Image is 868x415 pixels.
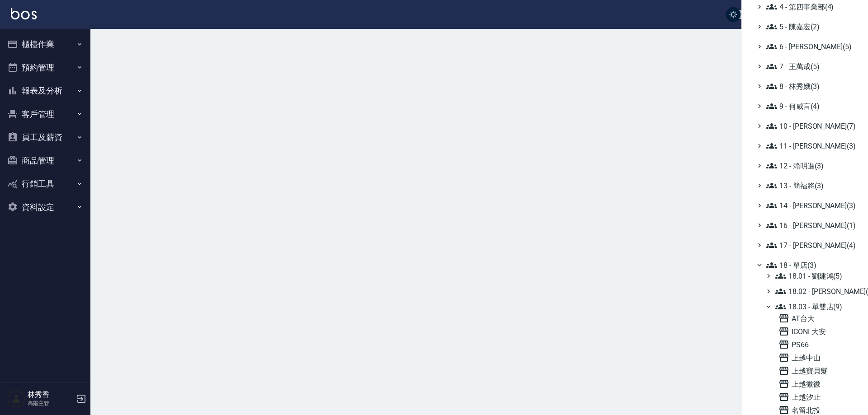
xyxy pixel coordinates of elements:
[778,313,854,324] span: AT台大
[766,180,854,191] span: 13 - 簡福將(3)
[775,286,854,297] span: 18.02 - [PERSON_NAME](5)
[766,61,854,72] span: 7 - 王萬成(5)
[766,81,854,92] span: 8 - 林秀娥(3)
[775,270,854,281] span: 18.01 - 劉建鴻(5)
[766,240,854,251] span: 17 - [PERSON_NAME](4)
[778,339,854,350] span: PS66
[778,326,854,337] span: ICONI 大安
[766,140,854,151] span: 11 - [PERSON_NAME](3)
[766,21,854,32] span: 5 - 陳嘉宏(2)
[766,220,854,231] span: 16 - [PERSON_NAME](1)
[766,200,854,211] span: 14 - [PERSON_NAME](3)
[775,301,854,312] span: 18.03 - 單雙店(9)
[766,160,854,171] span: 12 - 賴明進(3)
[778,365,854,376] span: 上越寶貝髮
[766,41,854,52] span: 6 - [PERSON_NAME](5)
[766,260,854,270] span: 18 - 單店(3)
[766,1,854,12] span: 4 - 第四事業部(4)
[778,352,854,363] span: 上越中山
[766,121,854,131] span: 10 - [PERSON_NAME](7)
[778,392,854,402] span: 上越汐止
[766,101,854,112] span: 9 - 何威言(4)
[778,378,854,389] span: 上越微微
